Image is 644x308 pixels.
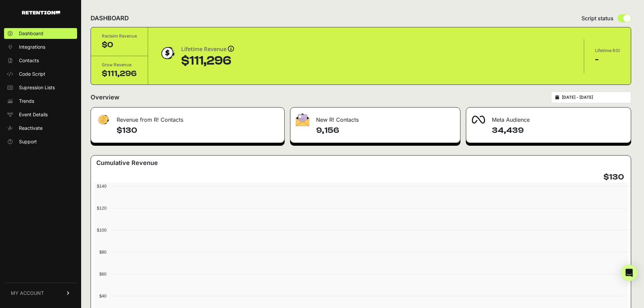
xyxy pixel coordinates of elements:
[97,228,106,233] text: $100
[19,138,37,145] span: Support
[91,93,119,102] h2: Overview
[99,271,106,277] text: $60
[117,125,279,136] h4: $130
[19,44,45,50] span: Integrations
[595,47,620,54] div: Lifetime ROI
[4,55,77,66] a: Contacts
[97,184,106,189] text: $140
[4,283,77,303] a: MY ACCOUNT
[581,14,614,22] span: Script status
[102,33,137,40] div: Reclaim Revenue
[159,45,176,62] img: dollar-coin-05c43ed7efb7bc0c12610022525b4bbbb207c7efeef5aecc26f025e68dcafac9.png
[102,68,137,79] div: $111,296
[466,108,631,128] div: Meta Audience
[96,158,158,168] h3: Cumulative Revenue
[4,136,77,147] a: Support
[19,57,39,64] span: Contacts
[99,293,106,299] text: $40
[181,45,234,54] div: Lifetime Revenue
[4,96,77,106] a: Trends
[316,125,454,136] h4: 9,156
[91,14,129,23] h2: DASHBOARD
[4,69,77,79] a: Code Script
[22,11,60,15] img: Retention.com
[19,30,43,37] span: Dashboard
[4,123,77,134] a: Reactivate
[4,82,77,93] a: Supression Lists
[99,250,106,255] text: $80
[96,113,110,126] img: fa-dollar-13500eef13a19c4ab2b9ed9ad552e47b0d9fc28b02b83b90ba0e00f96d6372e9.png
[91,108,284,128] div: Revenue from R! Contacts
[621,265,637,281] div: Open Intercom Messenger
[19,98,34,104] span: Trends
[492,125,625,136] h4: 34,439
[97,206,106,211] text: $120
[19,84,55,91] span: Supression Lists
[472,116,485,124] img: fa-meta-2f981b61bb99beabf952f7030308934f19ce035c18b003e963880cc3fabeebb7.png
[4,42,77,52] a: Integrations
[290,108,460,128] div: New R! Contacts
[11,290,44,297] span: MY ACCOUNT
[4,109,77,120] a: Event Details
[181,54,234,68] div: $111,296
[102,40,137,50] div: $0
[4,28,77,39] a: Dashboard
[296,113,309,126] img: fa-envelope-19ae18322b30453b285274b1b8af3d052b27d846a4fbe8435d1a52b978f639a2.png
[19,111,48,118] span: Event Details
[19,125,43,132] span: Reactivate
[102,62,137,68] div: Grow Revenue
[595,54,620,65] div: -
[19,71,45,77] span: Code Script
[603,172,624,183] h4: $130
